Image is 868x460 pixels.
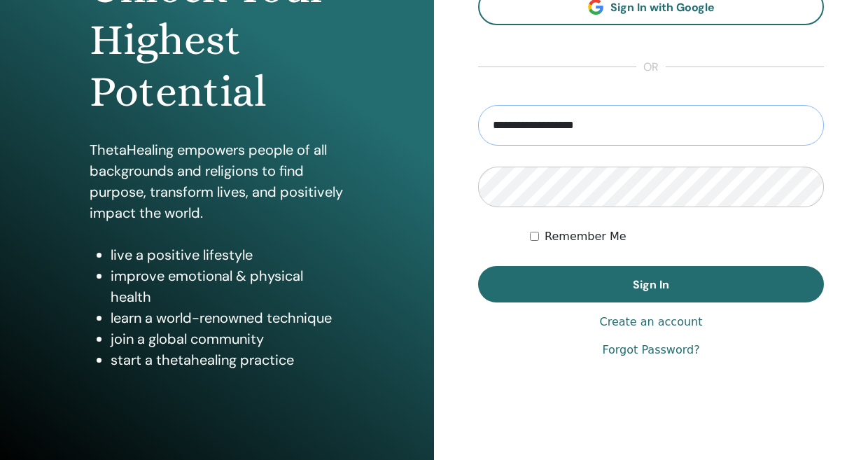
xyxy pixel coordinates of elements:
label: Remember Me [545,228,626,245]
span: Sign In [633,277,669,292]
li: learn a world-renowned technique [111,307,344,328]
p: ThetaHealing empowers people of all backgrounds and religions to find purpose, transform lives, a... [90,139,344,223]
li: improve emotional & physical health [111,265,344,307]
li: live a positive lifestyle [111,244,344,265]
a: Forgot Password? [602,342,699,358]
button: Sign In [478,266,824,302]
a: Create an account [599,314,702,330]
li: join a global community [111,328,344,349]
div: Keep me authenticated indefinitely or until I manually logout [530,228,824,245]
span: or [636,59,666,76]
li: start a thetahealing practice [111,349,344,370]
